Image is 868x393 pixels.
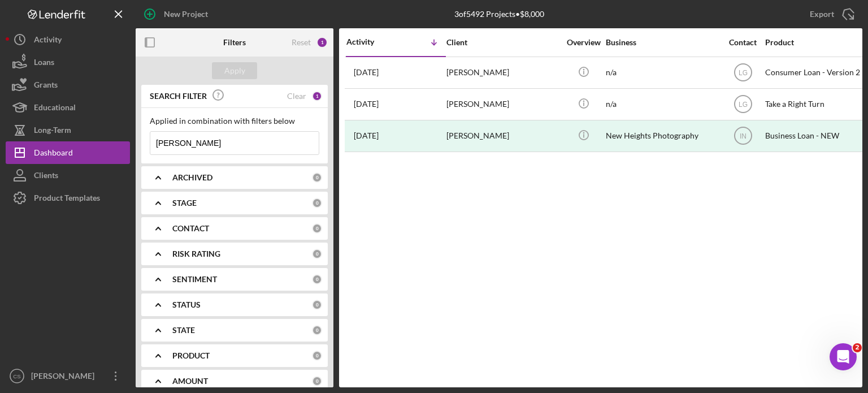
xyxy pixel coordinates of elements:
div: Applied in combination with filters below [150,116,319,126]
button: Clients [6,164,130,187]
b: STATE [172,326,195,335]
button: Export [798,3,862,25]
div: Clear [287,92,306,101]
div: New Heights Photography [606,121,719,151]
b: SEARCH FILTER [150,92,207,101]
time: 2024-12-04 21:08 [354,131,379,140]
time: 2025-08-04 21:08 [354,68,379,77]
iframe: Intercom live chat [830,343,857,370]
div: Long-Term [34,119,71,144]
div: Grants [34,74,58,99]
div: Dashboard [34,141,73,167]
div: Activity [346,37,396,46]
b: STATUS [172,300,201,309]
button: Activity [6,28,130,51]
div: 0 [312,300,322,310]
div: 3 of 5492 Projects • $8,000 [454,10,544,19]
b: Filters [223,38,246,47]
button: Educational [6,96,130,119]
div: 1 [312,91,322,101]
button: Long-Term [6,119,130,141]
div: [PERSON_NAME] [446,89,559,119]
div: Business [606,38,719,47]
div: Activity [34,28,62,54]
b: CONTACT [172,224,209,233]
text: LG [738,101,747,109]
b: PRODUCT [172,351,210,360]
div: Product Templates [34,187,100,212]
text: LG [738,69,747,77]
b: SENTIMENT [172,275,217,284]
button: Grants [6,74,130,96]
div: 0 [312,223,322,234]
div: Client [446,38,559,47]
text: IN [740,132,747,140]
div: [PERSON_NAME] [446,121,559,151]
div: Apply [224,62,245,79]
div: 1 [316,37,328,48]
div: Loans [34,51,54,76]
b: AMOUNT [172,377,208,386]
b: STAGE [172,198,197,208]
div: 0 [312,274,322,284]
div: 0 [312,325,322,335]
div: [PERSON_NAME] [28,365,102,390]
button: Product Templates [6,187,130,209]
b: RISK RATING [172,249,220,258]
div: 0 [312,172,322,183]
div: 0 [312,198,322,208]
div: Contact [722,38,764,47]
div: n/a [606,89,719,119]
time: 2025-06-09 21:32 [354,100,379,109]
div: Overview [562,38,605,47]
b: ARCHIVED [172,173,212,182]
div: New Project [164,3,208,25]
div: [PERSON_NAME] [446,58,559,88]
text: CS [13,373,20,379]
div: Reset [292,38,311,47]
div: 0 [312,376,322,386]
button: New Project [136,3,219,25]
div: Educational [34,96,76,122]
div: Export [810,3,834,25]
span: 2 [853,343,862,352]
div: 0 [312,351,322,361]
button: CS[PERSON_NAME] [6,365,130,387]
button: Dashboard [6,141,130,164]
button: Loans [6,51,130,74]
div: 0 [312,249,322,259]
div: n/a [606,58,719,88]
div: Clients [34,164,58,189]
button: Apply [212,62,257,79]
